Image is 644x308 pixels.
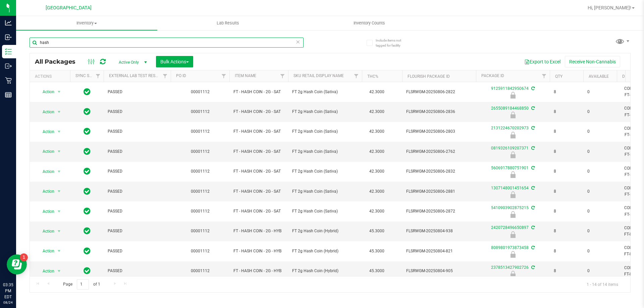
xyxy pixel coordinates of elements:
span: 0 [587,109,613,115]
button: Receive Non-Cannabis [565,56,620,67]
p: 03:35 PM EDT [3,282,13,300]
a: Filter [160,70,171,82]
span: 0 [587,89,613,95]
span: select [55,207,63,216]
span: FT - HASH COIN - 2G - SAT [233,89,284,95]
span: FT - HASH COIN - 2G - SAT [233,188,284,195]
span: 8 [554,89,579,95]
span: FLSRWGM-20250806-2872 [406,208,472,214]
a: 2378513427902726 [491,265,529,270]
span: 42.3000 [366,206,388,216]
span: FLSRWGM-20250806-2832 [406,168,472,175]
span: In Sync [84,226,91,236]
span: Action [37,147,55,156]
span: 42.3000 [366,127,388,136]
a: 9125911842950674 [491,86,529,91]
a: Filter [539,70,550,82]
span: FLSRWGM-20250804-821 [406,248,472,254]
a: Inventory [16,16,157,30]
span: select [55,266,63,276]
a: Package ID [481,73,504,78]
div: Launch Hold [475,92,551,99]
span: PASSED [108,188,167,195]
div: Launch Hold [475,251,551,258]
span: Action [37,207,55,216]
span: FLSRWGM-20250806-2881 [406,188,472,195]
a: 2655089184468850 [491,106,529,111]
span: select [55,147,63,156]
span: Sync from Compliance System [530,225,535,230]
span: Action [37,167,55,176]
span: FT 2g Hash Coin (Sativa) [292,188,358,195]
a: Sku Retail Display Name [293,73,344,78]
a: PO ID [176,73,186,78]
a: Flourish Package ID [408,74,450,79]
span: 8 [554,248,579,254]
span: FT - HASH COIN - 2G - HYB [233,268,284,274]
span: Sync from Compliance System [530,186,535,190]
span: 45.3000 [366,226,388,236]
a: 00001112 [191,89,210,94]
span: Action [37,187,55,196]
span: 0 [587,208,613,214]
a: 1307148001451654 [491,186,529,190]
span: 0 [587,188,613,195]
span: [GEOGRAPHIC_DATA] [46,5,92,11]
span: 0 [587,268,613,274]
span: Inventory Counts [344,20,394,26]
span: In Sync [84,266,91,275]
span: Action [37,87,55,97]
iframe: Resource center [7,254,27,274]
span: 1 - 14 of 14 items [581,279,624,289]
span: FT 2g Hash Coin (Hybrid) [292,248,358,254]
span: 8 [554,128,579,135]
a: 00001112 [191,129,210,134]
span: FLSRWGM-20250806-2762 [406,148,472,155]
a: THC% [367,74,378,79]
span: FT 2g Hash Coin (Hybrid) [292,268,358,274]
span: PASSED [108,109,167,115]
button: Bulk Actions [156,56,193,67]
span: FT 2g Hash Coin (Sativa) [292,208,358,214]
span: Page of 1 [57,279,106,290]
a: Lab Results [157,16,299,30]
span: 0 [587,228,613,234]
span: Lab Results [208,20,248,26]
span: Sync from Compliance System [530,126,535,130]
a: 00001112 [191,229,210,233]
span: In Sync [84,167,91,176]
span: 0 [587,248,613,254]
div: Launch Hold [475,112,551,118]
span: In Sync [84,127,91,136]
span: Hi, [PERSON_NAME]! [588,5,631,10]
inline-svg: Reports [5,91,12,98]
button: Export to Excel [520,56,565,67]
p: 08/24 [3,300,13,305]
span: PASSED [108,148,167,155]
span: select [55,187,63,196]
span: 8 [554,168,579,175]
span: 0 [587,168,613,175]
iframe: Resource center unread badge [20,253,28,261]
span: FT 2g Hash Coin (Sativa) [292,109,358,115]
span: PASSED [108,128,167,135]
span: Action [37,246,55,256]
span: 8 [554,228,579,234]
span: Sync from Compliance System [530,166,535,170]
span: 45.3000 [366,246,388,256]
span: All Packages [35,58,82,65]
span: select [55,246,63,256]
span: 42.3000 [366,187,388,196]
a: External Lab Test Result [109,73,162,78]
inline-svg: Analytics [5,19,12,26]
span: select [55,167,63,176]
a: Sync Status [75,73,101,78]
div: Launch Hold [475,211,551,218]
span: 8 [554,109,579,115]
div: Launch Hold [475,271,551,278]
span: FLSRWGM-20250806-2803 [406,128,472,135]
input: Search Package ID, Item Name, SKU, Lot or Part Number... [30,38,304,48]
a: Filter [218,70,229,82]
span: In Sync [84,206,91,216]
span: 8 [554,188,579,195]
